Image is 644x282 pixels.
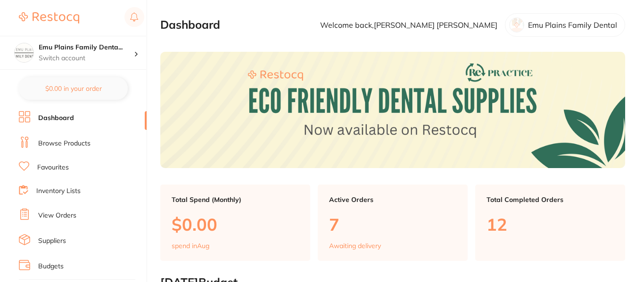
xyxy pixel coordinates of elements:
a: Dashboard [38,113,74,123]
img: Emu Plains Family Dental [15,43,33,62]
h4: Emu Plains Family Dental [39,43,134,52]
button: $0.00 in your order [19,77,128,100]
a: Restocq Logo [19,7,79,29]
p: Switch account [39,54,134,63]
p: Total Completed Orders [487,196,614,203]
img: Restocq Logo [19,12,79,24]
a: Favourites [37,163,69,172]
a: Total Spend (Monthly)$0.00spend inAug [160,185,310,261]
p: Awaiting delivery [329,242,381,250]
p: Emu Plains Family Dental [528,21,617,29]
p: 12 [487,215,614,234]
h2: Dashboard [160,18,220,32]
p: Active Orders [329,196,456,203]
a: Suppliers [38,236,66,246]
p: $0.00 [172,215,299,234]
a: Active Orders7Awaiting delivery [318,185,468,261]
p: spend in Aug [172,242,209,250]
p: Total Spend (Monthly) [172,196,299,203]
a: View Orders [38,211,76,220]
img: Dashboard [160,52,625,168]
a: Inventory Lists [36,186,81,196]
p: 7 [329,215,456,234]
a: Budgets [38,262,64,271]
p: Welcome back, [PERSON_NAME] [PERSON_NAME] [320,21,497,29]
a: Browse Products [38,139,91,148]
a: Total Completed Orders12 [475,185,625,261]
